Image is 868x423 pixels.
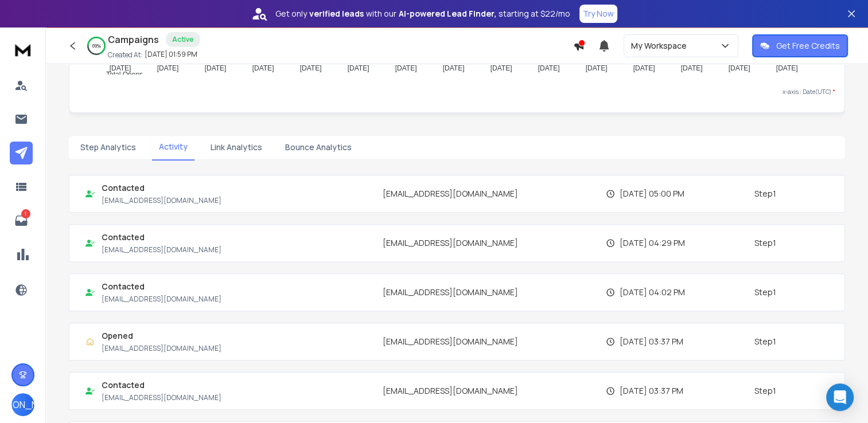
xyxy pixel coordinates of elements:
tspan: [DATE] [538,64,560,72]
tspan: [DATE] [205,64,227,72]
button: [PERSON_NAME] [11,393,34,416]
tspan: [DATE] [300,64,322,72]
p: [DATE] 04:02 PM [620,287,685,298]
p: 1 [21,209,30,218]
button: Step Analytics [73,135,143,160]
tspan: [DATE] [491,64,512,72]
p: [EMAIL_ADDRESS][DOMAIN_NAME] [102,393,221,402]
p: Step 1 [754,188,776,199]
h1: Contacted [102,232,221,243]
div: Open Intercom Messenger [826,383,854,411]
p: Step 1 [754,385,776,397]
p: Try Now [583,8,614,19]
tspan: [DATE] [443,64,465,72]
p: [EMAIL_ADDRESS][DOMAIN_NAME] [383,336,518,347]
h1: Opened [102,330,221,342]
p: [EMAIL_ADDRESS][DOMAIN_NAME] [102,245,221,254]
p: [EMAIL_ADDRESS][DOMAIN_NAME] [383,385,518,397]
p: 69 % [92,42,101,49]
button: Link Analytics [204,135,269,160]
p: [EMAIL_ADDRESS][DOMAIN_NAME] [383,287,518,298]
tspan: [DATE] [633,64,655,72]
tspan: [DATE] [586,64,608,72]
button: Try Now [579,5,617,23]
p: Get Free Credits [776,40,840,52]
p: [EMAIL_ADDRESS][DOMAIN_NAME] [102,344,221,353]
button: Bounce Analytics [278,135,359,160]
p: [DATE] 05:00 PM [620,188,684,199]
p: My Workspace [631,40,691,52]
tspan: [DATE] [110,64,131,72]
a: 1 [10,209,33,232]
h1: Campaigns [108,33,159,46]
strong: AI-powered Lead Finder, [399,8,496,19]
h1: Contacted [102,379,221,391]
tspan: [DATE] [252,64,274,72]
button: Get Free Credits [752,34,848,57]
p: Step 1 [754,237,776,249]
p: [DATE] 03:37 PM [620,336,683,347]
tspan: [DATE] [776,64,798,72]
strong: verified leads [309,8,364,19]
tspan: [DATE] [395,64,417,72]
p: Step 1 [754,287,776,298]
p: Get only with our starting at $22/mo [275,8,570,19]
p: [DATE] 03:37 PM [620,385,683,397]
p: [EMAIL_ADDRESS][DOMAIN_NAME] [102,196,221,205]
tspan: [DATE] [729,64,750,72]
h1: Contacted [102,182,221,194]
p: x-axis : Date(UTC) [79,88,835,96]
p: Step 1 [754,336,776,347]
tspan: [DATE] [157,64,179,72]
p: Created At: [108,50,142,60]
tspan: [DATE] [681,64,703,72]
img: logo [11,39,34,60]
p: [EMAIL_ADDRESS][DOMAIN_NAME] [383,237,518,249]
p: [DATE] 01:59 PM [145,50,197,59]
div: Active [166,32,200,47]
span: Total Opens [98,70,143,79]
p: [EMAIL_ADDRESS][DOMAIN_NAME] [383,188,518,199]
h1: Contacted [102,281,221,292]
button: Activity [152,134,194,160]
p: [DATE] 04:29 PM [620,237,685,249]
tspan: [DATE] [348,64,369,72]
p: [EMAIL_ADDRESS][DOMAIN_NAME] [102,295,221,304]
